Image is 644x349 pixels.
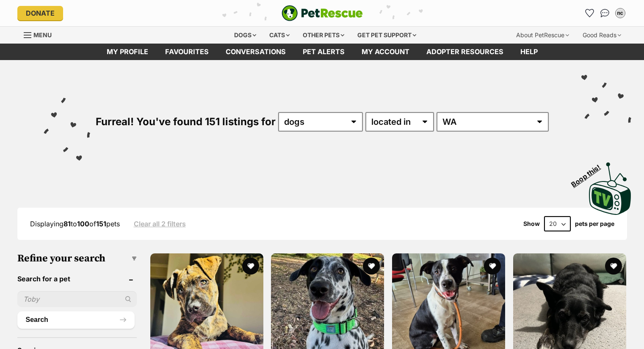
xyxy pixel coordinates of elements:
div: Dogs [228,27,262,44]
span: Boop this! [570,158,609,188]
span: Displaying to of pets [30,220,120,228]
button: favourite [363,258,380,275]
img: chat-41dd97257d64d25036548639549fe6c8038ab92f7586957e7f3b1b290dea8141.svg [600,9,609,17]
a: PetRescue [282,5,363,21]
strong: 100 [77,220,89,228]
a: My profile [98,44,157,60]
img: logo-e224e6f780fb5917bec1dbf3a21bbac754714ae5b6737aabdf751b685950b380.svg [282,5,363,21]
button: Search [17,311,135,328]
strong: 81 [64,220,71,228]
div: nc [616,9,625,17]
a: Conversations [598,6,612,20]
a: Menu [24,27,58,42]
a: Favourites [583,6,597,20]
a: Help [512,44,546,60]
a: Boop this! [589,155,631,217]
h3: Refine your search [17,253,137,264]
div: Good Reads [577,27,627,44]
img: PetRescue TV logo [589,162,631,215]
span: Menu [33,31,52,38]
span: Show [523,220,540,227]
button: favourite [605,258,622,275]
a: My account [353,44,418,60]
header: Search for a pet [17,275,137,283]
a: Adopter resources [418,44,512,60]
ul: Account quick links [583,6,627,20]
button: favourite [484,258,501,275]
div: Get pet support [351,27,422,44]
button: My account [614,6,627,20]
label: pets per page [575,220,614,227]
span: Furreal! You've found 151 listings for [96,115,276,128]
div: Other pets [297,27,350,44]
input: Toby [17,291,137,307]
div: About PetRescue [510,27,575,44]
a: Donate [17,6,63,20]
strong: 151 [96,220,106,228]
button: favourite [242,258,259,275]
a: Pet alerts [294,44,353,60]
div: Cats [263,27,296,44]
a: Favourites [157,44,217,60]
a: Clear all 2 filters [134,220,186,228]
a: conversations [217,44,294,60]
